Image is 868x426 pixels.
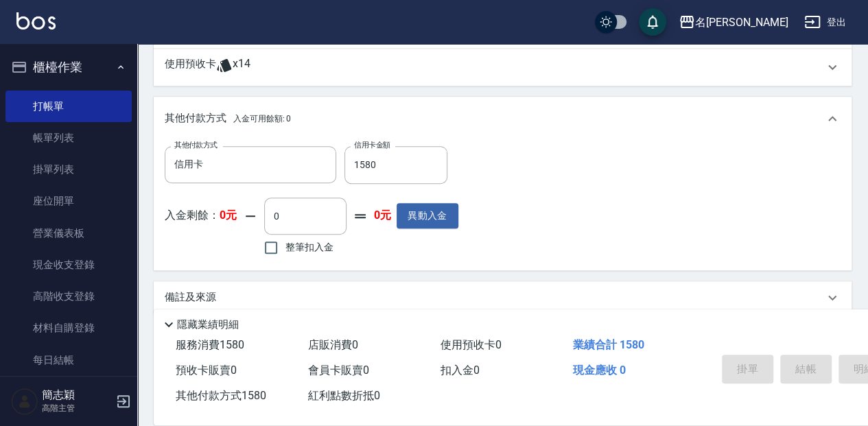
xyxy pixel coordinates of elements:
button: 異動入金 [397,203,458,228]
h5: 簡志穎 [42,388,112,402]
button: save [639,8,666,36]
span: 店販消費 0 [308,338,358,351]
p: 備註及來源 [165,290,216,305]
a: 現金收支登錄 [5,249,132,281]
span: 整筆扣入金 [285,240,333,255]
span: 入金可用餘額: 0 [233,114,292,123]
span: x14 [233,57,250,78]
label: 信用卡金額 [354,140,390,150]
span: 其他付款方式 1580 [176,389,266,402]
span: 會員卡販賣 0 [308,364,369,377]
p: 高階主管 [42,402,112,414]
a: 帳單列表 [5,122,132,154]
a: 每日結帳 [5,344,132,376]
label: 其他付款方式 [174,140,218,150]
a: 座位開單 [5,185,132,217]
span: 紅利點數折抵 0 [308,389,380,402]
strong: 0元 [374,209,391,223]
a: 高階收支登錄 [5,281,132,312]
button: 登出 [799,10,852,35]
div: 名[PERSON_NAME] [695,14,788,31]
strong: 0元 [220,209,237,222]
div: 備註及來源 [154,281,852,314]
a: 材料自購登錄 [5,312,132,344]
span: 使用預收卡 0 [441,338,502,351]
img: Person [11,388,38,415]
a: 營業儀表板 [5,217,132,249]
p: 其他付款方式 [165,111,291,126]
span: 服務消費 1580 [176,338,244,351]
span: 業績合計 1580 [573,338,644,351]
a: 打帳單 [5,91,132,122]
span: 預收卡販賣 0 [176,364,237,377]
p: 使用預收卡 [165,57,216,78]
span: 現金應收 0 [573,364,626,377]
div: 其他付款方式入金可用餘額: 0 [154,97,852,141]
div: 使用預收卡x14 [154,49,852,86]
span: 扣入金 0 [441,364,480,377]
img: Logo [16,12,56,29]
button: 櫃檯作業 [5,49,132,85]
a: 掛單列表 [5,154,132,185]
p: 隱藏業績明細 [177,318,239,332]
p: 入金剩餘： [165,209,237,223]
a: 排班表 [5,376,132,407]
button: 名[PERSON_NAME] [673,8,793,36]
